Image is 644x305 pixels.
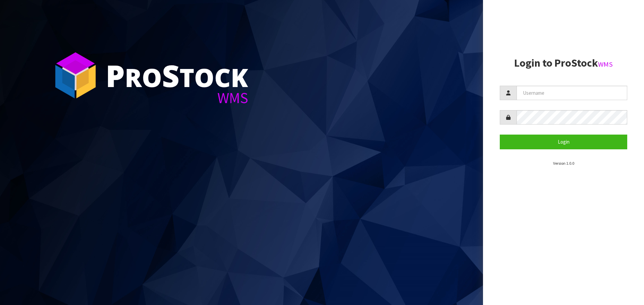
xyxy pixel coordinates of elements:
[106,90,248,105] div: WMS
[500,135,627,149] button: Login
[162,55,179,96] span: S
[106,60,248,90] div: ro tock
[553,161,574,166] small: Version 1.0.0
[598,60,613,69] small: WMS
[517,86,627,100] input: Username
[50,50,101,100] img: ProStock Cube
[106,55,125,96] span: P
[500,57,627,69] h2: Login to ProStock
